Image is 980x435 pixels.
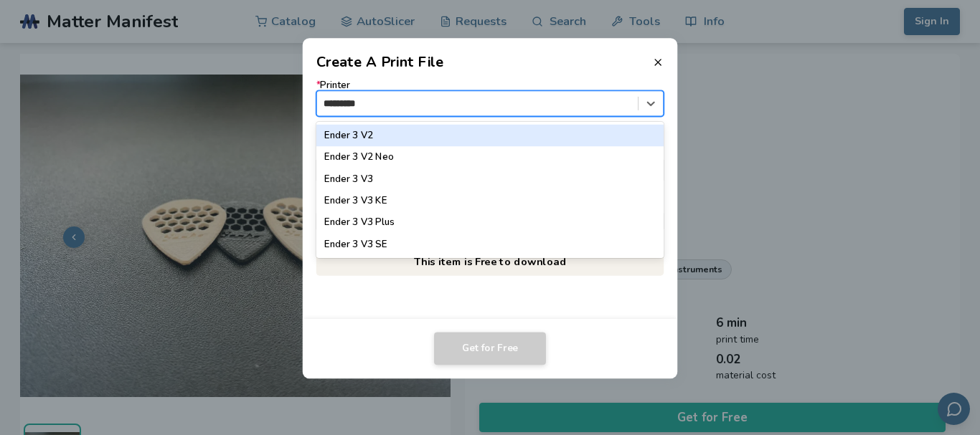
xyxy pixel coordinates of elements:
p: This item is Free to download [316,247,664,275]
button: Get for Free [434,332,546,365]
div: Ender 3 V3 SE [316,234,664,255]
input: *PrinterEnder 3 V2Ender 3 V2 NeoEnder 3 V3Ender 3 V3 KEEnder 3 V3 PlusEnder 3 V3 SE [324,98,367,109]
h2: Create A Print File [316,52,444,72]
div: Ender 3 V3 [316,168,664,190]
label: Printer [316,80,664,116]
div: Ender 3 V3 KE [316,190,664,211]
div: Ender 3 V2 [316,125,664,146]
div: Ender 3 V2 Neo [316,146,664,168]
div: Ender 3 V3 Plus [316,212,664,234]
